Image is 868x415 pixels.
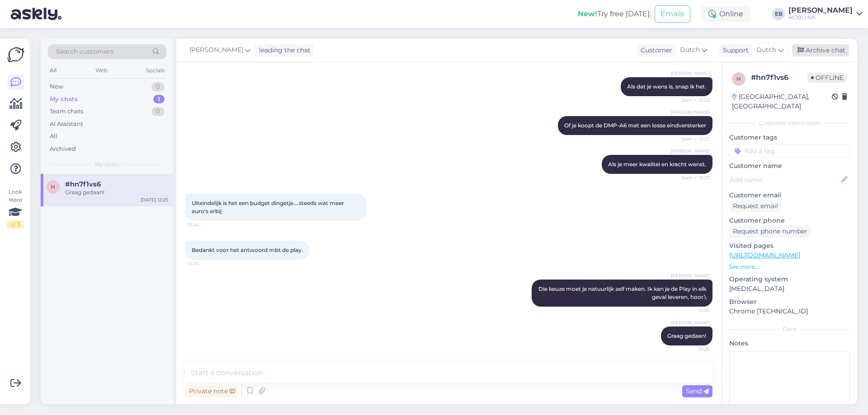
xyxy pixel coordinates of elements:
[788,14,853,21] div: HOBO hifi
[729,161,850,171] p: Customer name
[807,73,847,83] span: Offline
[144,65,166,76] div: Socials
[95,160,119,168] span: My chats
[151,107,165,116] div: 0
[671,109,710,116] span: [PERSON_NAME]
[729,284,850,294] p: [MEDICAL_DATA]
[7,46,24,63] img: Askly Logo
[676,97,710,103] span: Seen ✓ 12:22
[701,6,750,22] div: Online
[578,9,597,18] b: New!
[56,47,113,56] span: Search customers
[756,45,776,55] span: Dutch
[655,5,690,23] button: Emails
[671,272,710,279] span: [PERSON_NAME]
[192,247,303,253] span: Bedankt voor het antwoord mbt de play.
[729,241,850,251] p: Visited pages
[255,46,311,55] div: leading the chat
[667,332,706,339] span: Graag gedaan!
[671,319,710,326] span: [PERSON_NAME]
[51,183,55,190] span: h
[151,82,165,91] div: 0
[686,387,709,395] span: Send
[608,161,706,168] span: Als je meer kwalitei en kracht wenst.
[676,174,710,181] span: Seen ✓ 12:23
[153,95,165,104] div: 1
[676,307,710,314] span: 12:25
[729,144,850,158] input: Add a tag
[729,307,850,316] p: Chrome [TECHNICAL_ID]
[578,9,651,19] div: Try free [DATE]:
[637,46,672,55] div: Customer
[729,119,850,127] div: Customer information
[189,45,243,55] span: [PERSON_NAME]
[736,75,741,82] span: h
[94,65,109,76] div: Web
[671,148,710,154] span: [PERSON_NAME]
[729,133,850,142] p: Customer tags
[772,8,785,20] div: EB
[729,225,811,238] div: Request phone number
[671,70,710,77] span: [PERSON_NAME]
[729,325,850,333] div: Extra
[65,188,168,196] div: Graag gedaan!
[729,263,850,271] p: See more ...
[729,339,850,348] p: Notes
[680,45,700,55] span: Dutch
[185,385,239,397] div: Private note
[564,122,706,129] span: Of je koopt de DMP-A6 met een losse eindversterker
[751,72,807,83] div: # hn7f1vs6
[627,83,706,90] span: Als dat je wens is, snap ik het.
[65,180,101,188] span: #hn7f1vs6
[729,275,850,284] p: Operating system
[729,297,850,307] p: Browser
[788,7,853,14] div: [PERSON_NAME]
[50,132,57,141] div: All
[50,120,83,129] div: AI Assistant
[50,95,78,104] div: My chats
[729,251,800,259] a: [URL][DOMAIN_NAME]
[729,191,850,200] p: Customer email
[788,7,863,21] a: [PERSON_NAME]HOBO hifi
[188,221,222,228] span: 12:24
[729,216,850,225] p: Customer phone
[538,285,708,300] span: Die keuze moet je natuurlijk zelf maken. Ik kan je de Play in elk geval leveren, hoor.\
[50,82,63,91] div: New
[732,92,832,111] div: [GEOGRAPHIC_DATA], [GEOGRAPHIC_DATA]
[48,65,58,76] div: All
[50,107,83,116] div: Team chats
[729,200,782,212] div: Request email
[188,260,222,267] span: 12:24
[792,44,849,56] div: Archive chat
[50,145,76,154] div: Archived
[7,188,24,228] div: Look Here
[730,175,840,185] input: Add name
[7,220,24,228] div: 2 / 3
[141,196,168,203] div: [DATE] 12:25
[676,135,710,142] span: Seen ✓ 12:23
[719,46,749,55] div: Support
[192,200,345,214] span: Uiteindelijk is het een budget dingetje....steeds wat meer euro's erbij
[676,346,710,353] span: 12:25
